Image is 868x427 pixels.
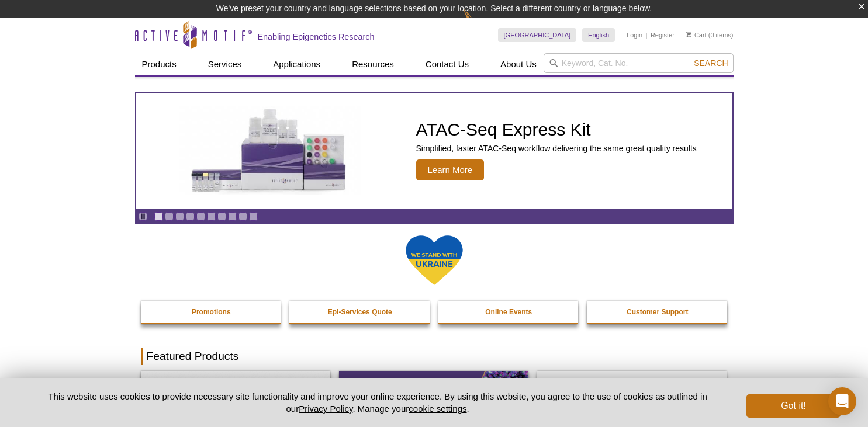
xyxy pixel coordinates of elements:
strong: Epi-Services Quote [328,308,392,316]
li: (0 items) [686,28,734,42]
a: Go to slide 8 [228,212,237,221]
a: Cart [686,31,707,39]
a: Products [135,53,184,75]
a: [GEOGRAPHIC_DATA] [498,28,577,42]
h2: Enabling Epigenetics Research [258,32,375,42]
a: Go to slide 6 [207,212,216,221]
a: Applications [266,53,327,75]
img: ATAC-Seq Express Kit [174,106,366,195]
a: Go to slide 9 [238,212,247,221]
a: Resources [345,53,401,75]
a: Toggle autoplay [139,212,147,221]
button: cookie settings [409,404,466,414]
a: Go to slide 10 [249,212,258,221]
a: About Us [493,53,544,75]
p: Simplified, faster ATAC-Seq workflow delivering the same great quality results [416,143,697,154]
a: Go to slide 1 [154,212,163,221]
strong: Online Events [485,308,532,316]
button: Search [690,58,731,68]
a: Go to slide 4 [186,212,195,221]
a: Contact Us [419,53,476,75]
a: Online Events [438,301,580,323]
a: Go to slide 7 [217,212,226,221]
a: Services [201,53,249,75]
strong: Customer Support [627,308,688,316]
a: Login [627,31,642,39]
span: Learn More [416,159,485,180]
button: Got it! [746,394,840,418]
input: Keyword, Cat. No. [544,53,734,73]
a: Promotions [141,301,282,323]
li: | [646,28,648,42]
a: Go to slide 3 [175,212,184,221]
img: Change Here [464,9,494,36]
a: Go to slide 2 [165,212,174,221]
a: Register [651,31,675,39]
a: ATAC-Seq Express Kit ATAC-Seq Express Kit Simplified, faster ATAC-Seq workflow delivering the sam... [136,93,732,209]
a: English [582,28,615,42]
h2: ATAC-Seq Express Kit [416,121,697,138]
div: Open Intercom Messenger [828,387,856,415]
img: Your Cart [686,32,691,37]
a: Privacy Policy [299,404,352,414]
strong: Promotions [192,308,231,316]
img: We Stand With Ukraine [405,234,464,286]
a: Go to slide 5 [196,212,205,221]
h2: Featured Products [141,348,728,365]
article: ATAC-Seq Express Kit [136,93,732,209]
a: Customer Support [587,301,728,323]
span: Search [694,58,728,68]
a: Epi-Services Quote [289,301,431,323]
p: This website uses cookies to provide necessary site functionality and improve your online experie... [28,390,728,415]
